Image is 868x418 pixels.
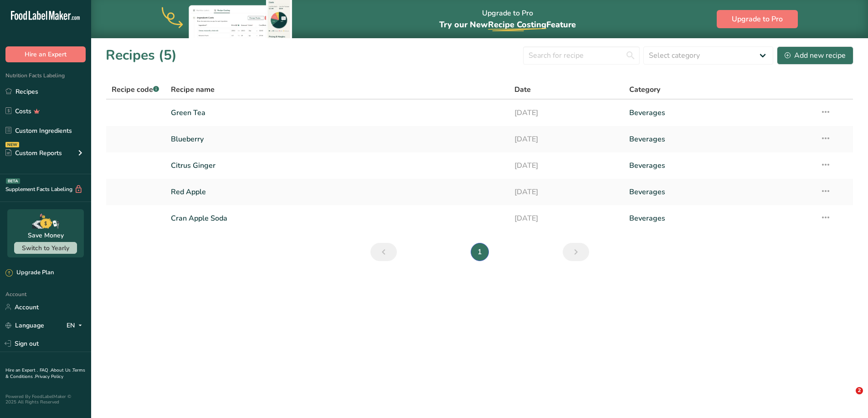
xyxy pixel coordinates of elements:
[439,0,576,38] div: Upgrade to Pro
[5,367,38,373] a: Hire an Expert .
[439,19,576,30] span: Try our New Feature
[732,14,783,25] span: Upgrade to Pro
[5,142,19,147] div: NEW
[14,242,77,254] button: Switch to Yearly
[51,367,72,373] a: About Us .
[171,130,504,149] a: Blueberry
[629,156,809,175] a: Beverages
[5,394,86,405] div: Powered By FoodLabelMaker © 2025 All Rights Reserved
[777,46,853,65] button: Add new recipe
[35,373,63,380] a: Privacy Policy
[5,268,54,277] div: Upgrade Plan
[171,156,504,175] a: Citrus Ginger
[171,182,504,201] a: Red Apple
[717,10,798,28] button: Upgrade to Pro
[514,209,618,228] a: [DATE]
[112,85,159,95] span: Recipe code
[171,209,504,228] a: Cran Apple Soda
[171,84,215,95] span: Recipe name
[523,46,640,65] input: Search for recipe
[629,182,809,201] a: Beverages
[6,178,20,184] div: BETA
[171,103,504,122] a: Green Tea
[856,387,863,394] span: 2
[5,367,85,380] a: Terms & Conditions .
[106,45,177,65] h1: Recipes (5)
[514,130,618,149] a: [DATE]
[629,103,809,122] a: Beverages
[514,182,618,201] a: [DATE]
[514,103,618,122] a: [DATE]
[514,84,531,95] span: Date
[629,84,660,95] span: Category
[488,19,546,30] span: Recipe Costing
[22,244,69,252] span: Switch to Yearly
[28,231,64,240] div: Save Money
[370,243,397,261] a: Previous page
[837,387,859,409] iframe: Intercom live chat
[5,317,44,333] a: Language
[5,148,62,158] div: Custom Reports
[629,209,809,228] a: Beverages
[785,50,846,61] div: Add new recipe
[563,243,589,261] a: Next page
[40,367,51,373] a: FAQ .
[67,320,86,331] div: EN
[5,46,86,62] button: Hire an Expert
[629,130,809,149] a: Beverages
[514,156,618,175] a: [DATE]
